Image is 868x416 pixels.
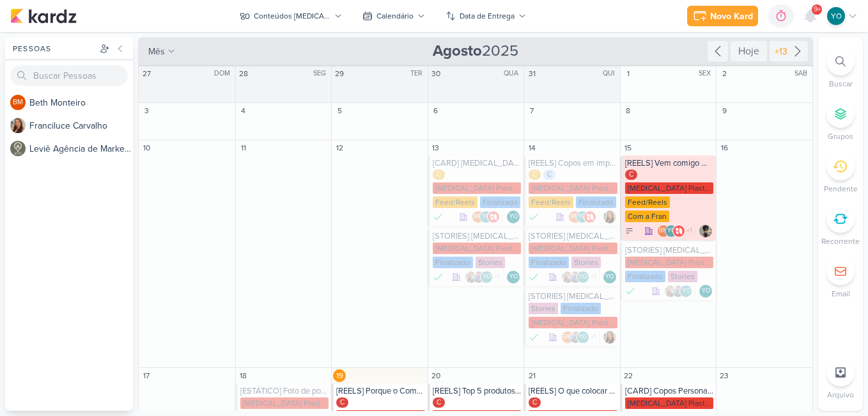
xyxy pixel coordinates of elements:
div: Yasmin Oliveira [507,211,520,223]
div: Finalizado [625,271,665,282]
div: Colaboradores: Beth Monteiro, Yasmin Oliveira, Allegra Plásticos e Brindes Personalizados [472,211,503,223]
span: +1 [589,332,596,342]
div: Beth Monteiro [568,211,581,223]
span: +1 [493,272,500,282]
div: 5 [333,104,346,117]
div: C [529,170,541,180]
div: [MEDICAL_DATA] Plasticos PJ [529,317,617,328]
div: Finalizado [561,303,601,314]
p: YO [667,228,676,234]
input: Buscar Pessoas [10,65,128,86]
img: Allegra Plásticos e Brindes Personalizados [584,211,596,223]
div: Beth Monteiro [561,331,574,344]
div: [MEDICAL_DATA] Plasticos PJ [433,182,522,194]
p: YO [578,334,587,340]
div: [REELS] Vem comigo montar esse envio para um de nossos clientes [625,158,714,168]
div: [ESTÁTICO] Foto de potes personalizados [240,386,329,396]
img: Arthur Branze [699,225,712,237]
div: DOM [214,68,234,79]
span: +1 [589,272,596,282]
div: Responsável: Yasmin Oliveira [699,285,712,298]
div: Yasmin Oliveira [480,271,493,284]
div: Colaboradores: Franciluce Carvalho, Guilherme Savio, Yasmin Oliveira [664,285,695,298]
p: BM [563,334,572,340]
div: 1 [622,67,635,80]
div: Responsável: Franciluce Carvalho [603,211,616,223]
p: BM [13,99,23,106]
div: QUA [504,68,522,79]
div: 30 [430,67,442,80]
p: Grupos [828,131,853,142]
div: Stories [571,257,601,268]
p: Arquivo [827,389,854,401]
div: Pessoas [10,43,97,54]
div: 23 [718,369,731,382]
div: 4 [237,104,250,117]
div: Yasmin Oliveira [577,331,589,344]
li: Ctrl + F [818,47,863,90]
p: BM [659,228,668,234]
div: [STORIES] Allegra Plasticos [433,231,522,241]
div: C [625,170,637,180]
div: Feed/Reels [529,196,573,208]
div: Responsável: Yasmin Oliveira [603,271,616,284]
div: Com a Fran [625,211,669,222]
div: [MEDICAL_DATA] Plasticos PJ [625,257,714,268]
div: Feed/Reels [625,196,670,208]
div: Responsável: Franciluce Carvalho [603,331,616,344]
div: Finalizado [529,211,539,223]
div: C [433,397,445,408]
div: C [543,170,555,180]
div: QUI [603,68,619,79]
p: YO [682,288,690,294]
p: YO [702,288,710,294]
div: 18 [237,369,250,382]
div: [STORIES] Allegra Destaques [529,291,617,301]
div: 6 [430,104,442,117]
div: 17 [140,369,153,382]
span: +1 [685,226,692,236]
div: [CARD] Copos Personalizados em 1 cor [625,386,714,396]
div: [MEDICAL_DATA] Plasticos PJ [529,182,617,194]
p: YO [578,274,587,280]
div: 7 [525,104,538,117]
div: [REELS] Top 5 produtos que mais vendemos ate agora em 2025. [433,386,522,396]
span: 2025 [433,41,518,61]
div: Beth Monteiro [472,211,484,223]
p: Pendente [824,183,858,195]
div: 20 [430,369,442,382]
div: 15 [622,141,635,154]
div: L e v i ê A g ê n c i a d e M a r k e t i n g D i g i t a l [29,142,133,156]
div: 3 [140,104,153,117]
div: Yasmin Oliveira [699,285,712,298]
div: [STORIES] Allegra Plasticos [529,231,617,241]
div: 27 [140,67,153,80]
div: Finalizado [433,257,473,268]
div: [MEDICAL_DATA] Plasticos PJ [240,397,329,409]
div: 8 [622,104,635,117]
div: Yasmin Oliveira [507,271,520,284]
p: BM [570,214,579,220]
div: 28 [237,67,250,80]
div: [MEDICAL_DATA] Plasticos PJ [433,243,522,254]
div: 12 [333,141,346,154]
div: Stories [668,271,697,282]
div: Finalizado [529,331,539,344]
p: YO [483,274,491,280]
p: Email [832,288,850,300]
div: Colaboradores: Franciluce Carvalho, Guilherme Savio, Yasmin Oliveira, Allegra Plásticos e Brindes... [561,271,600,284]
div: Colaboradores: Beth Monteiro, Yasmin Oliveira, Allegra Plásticos e Brindes Personalizados [568,211,600,223]
div: 2 [718,67,731,80]
p: Recorrente [821,236,860,247]
img: Franciluce Carvalho [603,211,616,223]
div: Yasmin Oliveira [827,7,845,25]
div: Beth Monteiro [10,95,26,110]
span: 9+ [814,4,821,15]
p: YO [605,274,614,280]
div: 22 [622,369,635,382]
div: Yasmin Oliveira [576,211,589,223]
img: Leviê Agência de Marketing Digital [10,141,26,156]
p: YO [482,214,490,220]
p: YO [509,274,518,280]
div: Finalizado [433,211,443,223]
